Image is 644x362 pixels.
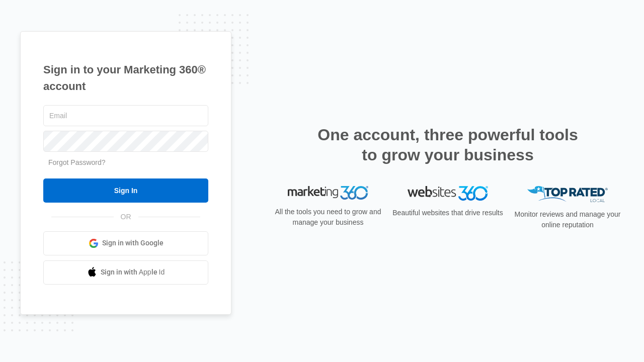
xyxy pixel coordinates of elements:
[511,209,624,230] p: Monitor reviews and manage your online reputation
[43,105,208,126] input: Email
[272,207,384,228] p: All the tools you need to grow and manage your business
[43,260,208,285] a: Sign in with Apple Id
[408,186,488,201] img: Websites 360
[527,186,608,203] img: Top Rated Local
[43,178,208,203] input: Sign In
[43,61,208,95] h1: Sign in to your Marketing 360® account
[114,212,138,222] span: OR
[43,231,208,255] a: Sign in with Google
[48,158,106,166] a: Forgot Password?
[288,186,368,200] img: Marketing 360
[314,125,581,165] h2: One account, three powerful tools to grow your business
[102,238,164,248] span: Sign in with Google
[391,208,504,218] p: Beautiful websites that drive results
[101,267,165,278] span: Sign in with Apple Id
